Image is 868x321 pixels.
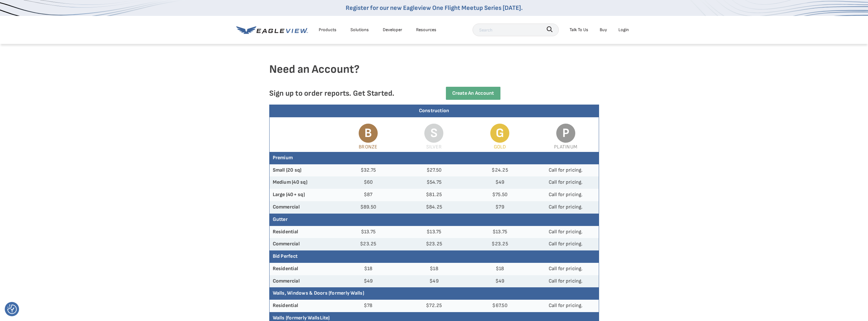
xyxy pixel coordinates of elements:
div: Resources [416,26,436,34]
th: Walls, Windows & Doors (formerly Walls) [270,287,599,300]
div: Products [319,26,336,34]
span: Bronze [359,144,377,150]
th: Premium [270,152,599,164]
td: $49 [335,275,401,288]
td: $79 [467,201,533,214]
a: Create an Account [446,87,500,100]
td: $78 [335,300,401,312]
th: Large (40+ sq) [270,189,336,201]
td: $13.75 [335,226,401,238]
th: Small (20 sq) [270,164,336,177]
button: Consent Preferences [7,304,17,314]
div: Login [618,26,629,34]
td: $23.25 [401,238,467,250]
td: $84.25 [401,201,467,214]
th: Residential [270,263,336,275]
td: Call for pricing. [533,176,599,189]
th: Commercial [270,201,336,214]
td: $18 [335,263,401,275]
td: Call for pricing. [533,275,599,288]
th: Residential [270,226,336,238]
td: Call for pricing. [533,238,599,250]
td: $13.75 [401,226,467,238]
td: $81.25 [401,189,467,201]
td: Call for pricing. [533,263,599,275]
td: $27.50 [401,164,467,177]
td: Call for pricing. [533,300,599,312]
td: Call for pricing. [533,201,599,214]
span: Gold [494,144,506,150]
th: Bid Perfect [270,250,599,263]
td: $87 [335,189,401,201]
h4: Need an Account? [269,62,599,87]
td: $89.50 [335,201,401,214]
td: $13.75 [467,226,533,238]
td: $54.75 [401,176,467,189]
input: Search [473,24,559,36]
th: Gutter [270,214,599,226]
span: S [424,124,443,143]
div: Talk To Us [570,26,588,34]
span: B [359,124,378,143]
td: $49 [467,275,533,288]
td: $75.50 [467,189,533,201]
div: Construction [270,105,599,117]
th: Medium (40 sq) [270,176,336,189]
td: Call for pricing. [533,226,599,238]
p: Sign up to order reports. Get Started. [269,89,424,98]
td: $67.50 [467,300,533,312]
td: Call for pricing. [533,164,599,177]
td: $23.25 [467,238,533,250]
td: $60 [335,176,401,189]
td: $18 [467,263,533,275]
th: Residential [270,300,336,312]
div: Solutions [350,26,369,34]
td: Call for pricing. [533,189,599,201]
td: $24.25 [467,164,533,177]
img: Revisit consent button [7,304,17,314]
span: P [556,124,575,143]
td: $32.75 [335,164,401,177]
th: Commercial [270,238,336,250]
td: $49 [401,275,467,288]
td: $23.25 [335,238,401,250]
span: Silver [426,144,442,150]
td: $72.25 [401,300,467,312]
td: $49 [467,176,533,189]
span: G [490,124,509,143]
a: Developer [383,26,402,34]
a: Register for our new Eagleview One Flight Meetup Series [DATE]. [346,4,523,12]
a: Buy [600,26,607,34]
td: $18 [401,263,467,275]
th: Commercial [270,275,336,288]
span: Platinum [554,144,577,150]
